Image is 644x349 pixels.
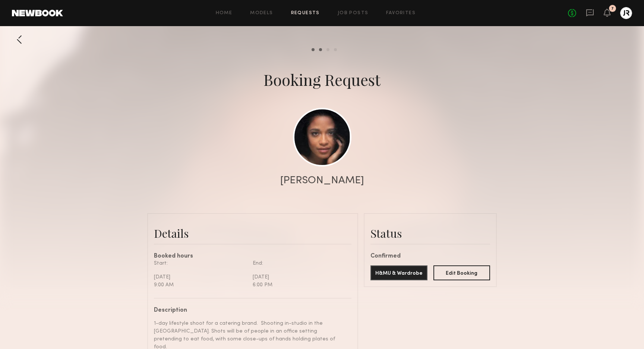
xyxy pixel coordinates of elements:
div: 7 [611,7,614,11]
div: 9:00 AM [154,281,247,289]
a: Favorites [386,11,416,16]
a: Models [250,11,273,16]
div: Status [370,226,490,241]
div: Confirmed [370,253,490,259]
button: Edit Booking [433,265,490,280]
a: Home [216,11,233,16]
div: [PERSON_NAME] [280,175,364,186]
div: Booked hours [154,253,351,259]
div: [DATE] [154,273,247,281]
div: Booking Request [263,69,381,90]
div: Details [154,226,351,241]
a: Requests [291,11,320,16]
div: [DATE] [253,273,346,281]
div: 6:00 PM [253,281,346,289]
div: End: [253,259,346,267]
div: Description [154,308,346,314]
button: H&MU & Wardrobe [370,265,427,280]
div: Start: [154,259,247,267]
a: Job Posts [338,11,369,16]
